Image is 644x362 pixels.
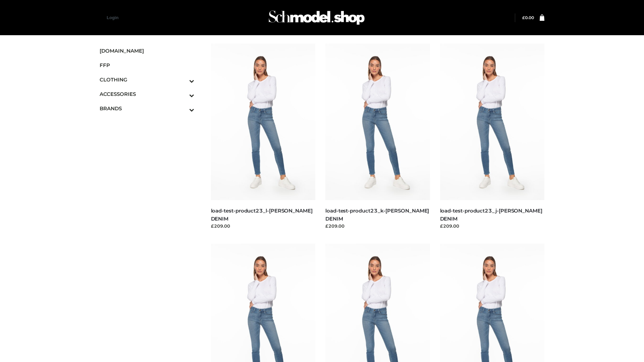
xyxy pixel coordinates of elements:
span: £ [522,15,525,20]
img: Schmodel Admin 964 [266,4,367,31]
bdi: 0.00 [522,15,534,20]
span: BRANDS [100,105,194,112]
a: load-test-product23_k-[PERSON_NAME] DENIM [325,207,429,222]
a: Login [107,15,118,20]
a: load-test-product23_j-[PERSON_NAME] DENIM [440,207,542,222]
a: CLOTHINGToggle Submenu [100,72,194,87]
a: £0.00 [522,15,534,20]
a: load-test-product23_l-[PERSON_NAME] DENIM [211,207,313,222]
div: £209.00 [325,223,430,229]
a: [DOMAIN_NAME] [100,44,194,58]
div: £209.00 [211,223,316,229]
a: BRANDSToggle Submenu [100,101,194,116]
a: FFP [100,58,194,72]
div: £209.00 [440,223,545,229]
span: FFP [100,61,194,69]
button: Toggle Submenu [171,72,194,87]
span: ACCESSORIES [100,90,194,98]
span: CLOTHING [100,76,194,83]
button: Toggle Submenu [171,87,194,101]
a: ACCESSORIESToggle Submenu [100,87,194,101]
button: Toggle Submenu [171,101,194,116]
span: [DOMAIN_NAME] [100,47,194,55]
